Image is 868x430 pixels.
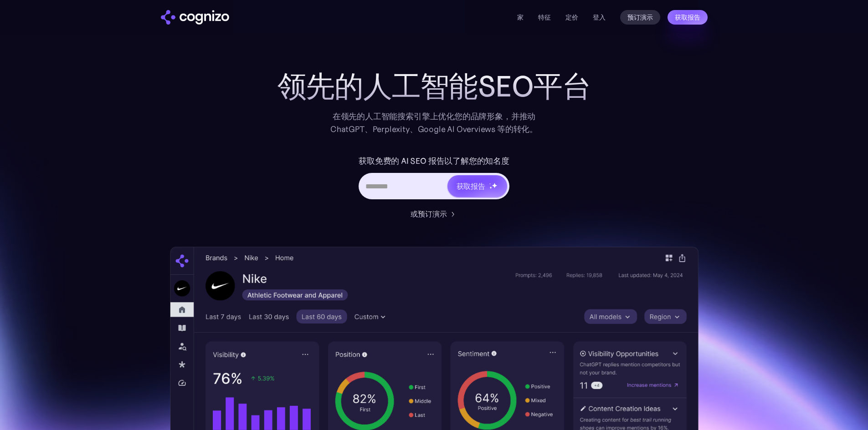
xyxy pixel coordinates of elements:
font: 预订演示 [627,14,653,21]
a: 登入 [593,12,606,23]
a: 特征 [538,13,551,21]
a: 家 [161,10,229,25]
font: 或预订演示 [411,209,447,218]
font: 登入 [593,13,606,21]
a: 预订演示 [620,10,660,25]
font: 获取免费的 AI SEO 报告以了解您的知名度 [359,156,509,166]
font: 领先的人工智能SEO平台 [277,68,591,105]
img: 星星 [492,182,498,188]
a: 获取报告星星星星星星 [447,174,508,198]
form: 英雄 URL 输入表单 [359,154,509,204]
img: cognizo 徽标 [161,10,229,25]
a: 或预订演示 [411,208,458,219]
font: 在领先的人工智能搜索引擎上优化您的品牌形象，并推动 ChatGPT、Perplexity、Google AI Overviews 等的转化。 [330,111,538,134]
img: 星星 [489,183,491,184]
a: 家 [517,13,524,21]
a: 定价 [565,13,578,21]
font: 获取报告 [675,14,700,21]
font: 获取报告 [457,182,485,191]
a: 获取报告 [668,10,708,25]
img: 星星 [489,186,493,189]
